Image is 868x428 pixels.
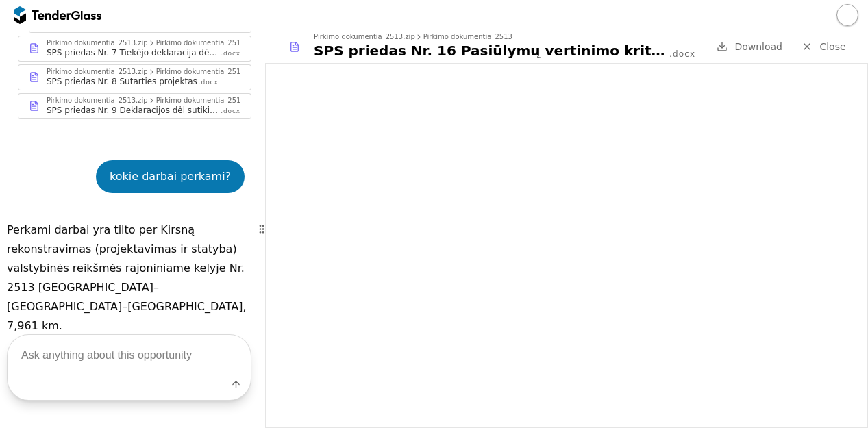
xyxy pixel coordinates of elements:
div: SPS priedas Nr. 7 Tiekėjo deklaracija dėl atitikimo nacionalinio saugumo reikalavimams (SP) [47,47,219,58]
a: Pirkimo dokumentia_2513.zipPirkimo dokumentia_2513SPS priedas Nr. 9 Deklaracijos dėl sutikimo būt... [18,93,251,119]
span: Download [734,41,782,52]
p: Perkami darbai yra tilto per Kirsną rekonstravimas (projektavimas ir statyba) valstybinės reikšmė... [7,221,251,336]
div: Pirkimo dokumentia_2513 [156,97,245,104]
div: Pirkimo dokumentia_2513 [423,34,512,40]
div: Pirkimo dokumentia_2513 [156,40,245,47]
span: Close [819,41,845,52]
a: Download [712,38,786,55]
div: kokie darbai perkami? [110,167,231,186]
div: .docx [221,49,240,58]
div: Pirkimo dokumentia_2513.zip [47,68,148,75]
div: SPS priedas Nr. 16 Pasiūlymų vertinimo kriterijai [314,41,668,60]
div: .docx [669,49,695,60]
div: Pirkimo dokumentia_2513.zip [47,97,148,104]
div: .docx [199,78,219,87]
a: Pirkimo dokumentia_2513.zipPirkimo dokumentia_2513SPS priedas Nr. 8 Sutarties projektas.docx [18,64,251,90]
div: Pirkimo dokumentia_2513 [156,68,245,75]
div: .docx [221,107,240,116]
div: SPS priedas Nr. 8 Sutarties projektas [47,76,197,87]
a: Close [793,38,854,55]
div: Pirkimo dokumentia_2513.zip [47,40,148,47]
div: SPS priedas Nr. 9 Deklaracijos dėl sutikimo būti subtiekėju ūkio subjektu pavyzdinė forma [47,105,219,116]
a: Pirkimo dokumentia_2513.zipPirkimo dokumentia_2513SPS priedas Nr. 7 Tiekėjo deklaracija dėl atiti... [18,36,251,62]
div: Pirkimo dokumentia_2513.zip [314,34,415,40]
